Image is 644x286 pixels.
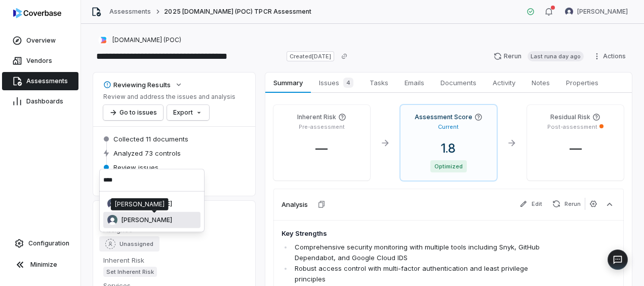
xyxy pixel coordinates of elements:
[26,77,68,85] span: Assessments
[107,199,117,209] img: Kourtney Shields avatar
[515,198,546,210] button: Edit
[113,163,158,172] span: Review issues
[13,8,61,18] img: logo-D7KZi-bG.svg
[281,229,549,239] h4: Key Strengths
[366,76,392,89] span: Tasks
[109,8,151,16] a: Assessments
[433,141,464,156] span: 1.8
[287,51,334,61] span: Created [DATE]
[103,196,200,228] div: Suggestions
[299,123,345,131] p: Pre-assessment
[528,76,554,89] span: Notes
[113,149,181,158] span: Analyzed 73 controls
[562,76,602,89] span: Properties
[528,51,584,61] span: Last run a day ago
[100,76,186,94] button: Reviewing Results
[269,76,306,89] span: Summary
[400,76,428,89] span: Emails
[2,72,78,90] a: Assessments
[335,47,353,65] button: Copy link
[26,37,56,45] span: Overview
[119,240,153,248] span: Unassigned
[30,261,57,269] span: Minimize
[297,113,336,121] h4: Inherent Risk
[26,97,63,105] span: Dashboards
[292,263,549,284] li: Robust access control with multi-factor authentication and least privilege principles
[107,215,117,225] img: REKHA KOTHANDARAMAN avatar
[2,92,78,111] a: Dashboards
[436,76,480,89] span: Documents
[2,31,78,50] a: Overview
[103,267,157,277] span: Set Inherent Risk
[561,141,590,156] span: —
[103,93,235,101] p: Review and address the issues and analysis
[103,256,245,265] dt: Inherent Risk
[95,31,184,49] button: https://builder.io/[DOMAIN_NAME] (POC)
[115,200,165,208] div: [PERSON_NAME]
[550,113,590,121] h4: Residual Risk
[281,200,308,209] h3: Analysis
[103,105,163,120] button: Go to issues
[315,76,357,90] span: Issues
[488,49,590,64] button: RerunLast runa day ago
[430,160,467,172] span: Optimized
[103,80,171,89] div: Reviewing Results
[28,239,69,247] span: Configuration
[590,49,632,64] button: Actions
[2,52,78,70] a: Vendors
[343,78,353,88] span: 4
[559,4,634,19] button: Kourtney Shields avatar[PERSON_NAME]
[164,8,311,16] span: 2025 [DOMAIN_NAME] (POC) TPCR Assessment
[438,123,459,131] p: Current
[577,8,628,16] span: [PERSON_NAME]
[112,36,181,44] span: [DOMAIN_NAME] (POC)
[4,234,76,253] a: Configuration
[489,76,519,89] span: Activity
[167,105,209,120] button: Export
[113,134,188,144] span: Collected 11 documents
[307,141,336,156] span: —
[122,216,172,224] span: [PERSON_NAME]
[565,8,573,16] img: Kourtney Shields avatar
[547,123,597,131] p: Post-assessment
[548,198,585,210] button: Rerun
[415,113,472,121] h4: Assessment Score
[26,57,52,65] span: Vendors
[292,242,549,263] li: Comprehensive security monitoring with multiple tools including Snyk, GitHub Dependabot, and Goog...
[4,255,76,275] button: Minimize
